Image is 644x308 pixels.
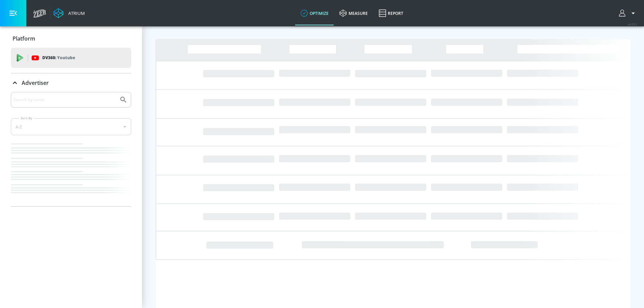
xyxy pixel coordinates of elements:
span: v 4.25.2 [628,22,637,26]
p: Youtube [57,54,75,61]
div: Atrium [66,10,85,16]
div: Advertiser [11,73,131,92]
a: Report [373,1,409,25]
div: Platform [11,29,131,48]
a: optimize [295,1,334,25]
a: Atrium [53,8,85,18]
div: DV360: Youtube [11,48,131,68]
p: Advertiser [22,79,49,87]
label: Sort By [19,116,34,120]
nav: list of Advertiser [11,141,131,206]
p: Platform [13,35,35,42]
a: measure [334,1,373,25]
div: A-Z [11,118,131,135]
div: Advertiser [11,92,131,206]
input: Search by name [14,95,116,104]
p: DV360: [42,54,75,62]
